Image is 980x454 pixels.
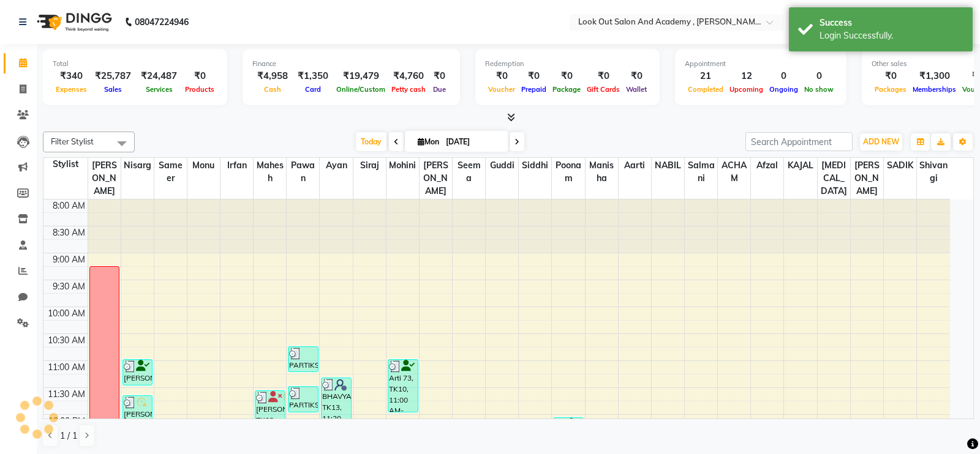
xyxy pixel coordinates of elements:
span: Manisha [586,158,618,186]
span: Monu [187,158,220,173]
span: Ongoing [766,85,801,94]
div: 0 [766,69,801,83]
img: logo [31,5,115,39]
div: ₹4,958 [252,69,293,83]
span: ACHAM [718,158,750,186]
span: Siraj [353,158,386,173]
span: Wallet [623,85,650,94]
div: ₹0 [549,69,584,83]
div: ₹0 [429,69,450,83]
span: ADD NEW [863,137,899,146]
span: Filter Stylist [51,136,94,146]
div: ₹0 [623,69,650,83]
span: Cash [261,85,284,94]
span: Completed [685,85,726,94]
div: 11:30 AM [45,388,88,401]
div: PARTIKSHA.1852, TK07, 10:45 AM-11:15 AM, Hairwash & Blast Dry [288,347,318,371]
span: No show [801,85,837,94]
span: Siddhi [519,158,551,173]
div: 21 [685,69,726,83]
span: Seema [453,158,485,186]
span: Salmani [685,158,717,186]
span: [PERSON_NAME] [88,158,121,199]
div: [PERSON_NAME], TK02, 11:35 AM-12:20 PM, Hair Cut ([DEMOGRAPHIC_DATA]) - Haircut With Senior Stylist [255,391,285,430]
span: KAJAL [784,158,816,173]
span: Nisarg [121,158,154,173]
div: ₹0 [584,69,623,83]
span: Aarti [619,158,651,173]
span: Products [182,85,217,94]
div: Total [53,59,217,69]
span: Due [430,85,449,94]
div: ₹1,350 [293,69,333,83]
div: 8:30 AM [50,226,88,239]
div: Appointment [685,59,837,69]
span: Prepaid [518,85,549,94]
span: Shivangi [917,158,950,186]
span: Memberships [910,85,959,94]
span: Upcoming [726,85,766,94]
span: Packages [872,85,910,94]
div: 0 [801,69,837,83]
span: Expenses [53,85,90,94]
div: 9:00 AM [50,253,88,266]
span: Sameer [154,158,187,186]
div: 12 [726,69,766,83]
div: ₹0 [872,69,910,83]
span: Services [143,85,176,94]
span: Sales [101,85,125,94]
span: Package [549,85,584,94]
b: 08047224946 [135,5,189,39]
span: Poonam [552,158,584,186]
button: ADD NEW [860,133,902,151]
input: Search Appointment [745,132,853,151]
div: 8:00 AM [50,199,88,212]
span: Card [302,85,324,94]
div: ₹4,760 [388,69,429,83]
div: Arti 73, TK10, 12:05 PM-12:35 PM, Waxing With Liposoluble Wax - Under Arms [554,418,583,443]
span: Voucher [485,85,518,94]
div: ₹19,479 [333,69,388,83]
div: ₹25,787 [90,69,136,83]
div: ₹0 [485,69,518,83]
span: Online/Custom [333,85,388,94]
div: Stylist [43,158,88,171]
span: SADIK [884,158,916,173]
span: Mahesh [254,158,286,186]
span: [PERSON_NAME] [851,158,883,199]
div: 10:00 AM [45,307,88,320]
div: Redemption [485,59,650,69]
span: Petty cash [388,85,429,94]
span: [PERSON_NAME] [420,158,452,199]
div: [PERSON_NAME], TK06, 11:00 AM-11:30 AM, Hair Cut ([DEMOGRAPHIC_DATA]) - Haircut With Senior Stylist [123,360,153,385]
div: ₹340 [53,69,90,83]
span: Mon [415,137,442,146]
div: ₹24,487 [136,69,182,83]
input: 2025-09-01 [442,133,503,151]
span: Gift Cards [584,85,623,94]
span: Guddi [486,158,518,173]
div: Arti 73, TK10, 11:00 AM-12:00 PM, Root Touch Up (Inoa 1-inch) [388,360,418,412]
span: 1 / 1 [60,430,77,442]
div: ₹1,300 [910,69,959,83]
div: [PERSON_NAME], TK02, 11:40 AM-12:10 PM, Hair Cut ([DEMOGRAPHIC_DATA]) - Haircut With Senior Stylist [123,396,153,420]
span: Afzal [751,158,783,173]
div: 10:30 AM [45,334,88,347]
span: [MEDICAL_DATA] [818,158,850,199]
div: ₹0 [518,69,549,83]
div: 11:00 AM [45,361,88,374]
span: Mohini [386,158,419,173]
div: Success [820,17,963,29]
div: ₹0 [182,69,217,83]
div: 9:30 AM [50,280,88,293]
span: Irfan [221,158,253,173]
div: 12:00 PM [46,415,88,428]
span: Today [356,132,386,151]
div: Finance [252,59,450,69]
div: Login Successfully. [820,29,963,42]
div: BHAVYA43, TK13, 11:20 AM-12:20 PM, Hair Cut ([DEMOGRAPHIC_DATA]) - Haircut With Jr Stylist,Clean ... [322,378,351,430]
span: NABIL [652,158,684,173]
span: Pawan [287,158,319,186]
div: PARTIKSHA.1852, TK07, 11:30 AM-12:00 PM, Blow Dry - Curls / Straight - Below Shoulder [288,387,318,412]
span: Ayan [320,158,352,173]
